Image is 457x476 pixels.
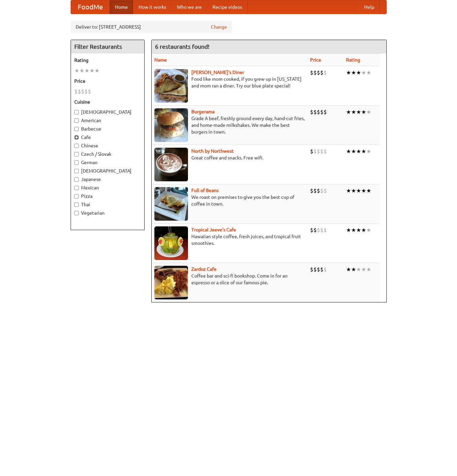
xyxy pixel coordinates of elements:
[74,142,141,149] label: Chinese
[323,108,327,116] li: $
[313,266,317,273] li: $
[74,210,141,216] label: Vegetarian
[310,108,313,116] li: $
[310,226,313,234] li: $
[361,226,366,234] li: ★
[361,266,366,273] li: ★
[74,176,141,183] label: Japanese
[310,69,313,76] li: $
[366,69,371,76] li: ★
[191,109,215,114] b: Burgerama
[74,127,79,131] input: Barbecue
[154,272,305,286] p: Coffee bar and sci-fi bookshop. Come in for an espresso or a slice of our famous pie.
[74,151,141,157] label: Czech / Slovak
[74,177,79,182] input: Japanese
[313,108,317,116] li: $
[346,226,351,234] li: ★
[323,69,327,76] li: $
[74,134,141,141] label: Cafe
[351,187,356,194] li: ★
[94,67,100,74] li: ★
[366,187,371,194] li: ★
[320,148,323,155] li: $
[74,211,79,215] input: Vegetarian
[310,266,313,273] li: $
[366,108,371,116] li: ★
[191,188,219,193] b: Full of Beans
[346,108,351,116] li: ★
[79,67,84,74] li: ★
[323,266,327,273] li: $
[74,159,141,166] label: German
[154,187,188,221] img: beans.jpg
[154,266,188,299] img: zardoz.jpg
[361,148,366,155] li: ★
[323,187,327,194] li: $
[359,0,380,14] a: Help
[74,57,141,64] h5: Rating
[89,67,94,74] li: ★
[351,69,356,76] li: ★
[317,69,320,76] li: $
[154,226,188,260] img: jeeves.jpg
[323,148,327,155] li: $
[74,125,141,132] label: Barbecue
[310,57,321,63] a: Price
[191,266,217,272] a: Zardoz Cafe
[361,187,366,194] li: ★
[310,187,313,194] li: $
[74,135,79,140] input: Cafe
[366,226,371,234] li: ★
[154,108,188,142] img: burgerama.jpg
[346,69,351,76] li: ★
[191,148,234,154] a: North by Northwest
[313,187,317,194] li: $
[313,69,317,76] li: $
[78,88,81,95] li: $
[74,169,79,173] input: [DEMOGRAPHIC_DATA]
[74,78,141,84] h5: Price
[346,187,351,194] li: ★
[154,115,305,135] p: Grade A beef, freshly ground every day, hand-cut fries, and home-made milkshakes. We make the bes...
[110,0,133,14] a: Home
[320,226,323,234] li: $
[317,226,320,234] li: $
[74,201,141,208] label: Thai
[313,226,317,234] li: $
[313,148,317,155] li: $
[317,148,320,155] li: $
[317,108,320,116] li: $
[310,148,313,155] li: $
[154,76,305,89] p: Food like mom cooked, if you grew up in [US_STATE] and mom ran a diner. Try our blue plate special!
[74,99,141,105] h5: Cuisine
[74,160,79,165] input: German
[351,148,356,155] li: ★
[356,69,361,76] li: ★
[74,184,141,191] label: Mexican
[154,233,305,247] p: Hawaiian style coffee, fresh juices, and tropical fruit smoothies.
[74,118,79,123] input: American
[361,69,366,76] li: ★
[320,108,323,116] li: $
[351,266,356,273] li: ★
[155,43,210,50] ng-pluralize: 6 restaurants found!
[154,194,305,207] p: We roast on premises to give you the best cup of coffee in town.
[191,227,236,232] b: Tropical Jeeve's Cafe
[74,144,79,148] input: Chinese
[356,148,361,155] li: ★
[84,88,88,95] li: $
[154,148,188,181] img: north.jpg
[211,24,227,30] a: Change
[74,67,79,74] li: ★
[154,154,305,161] p: Great coffee and snacks. Free wifi.
[346,266,351,273] li: ★
[346,57,360,63] a: Rating
[71,0,110,14] a: FoodMe
[88,88,91,95] li: $
[74,109,141,115] label: [DEMOGRAPHIC_DATA]
[317,187,320,194] li: $
[74,117,141,124] label: American
[74,168,141,174] label: [DEMOGRAPHIC_DATA]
